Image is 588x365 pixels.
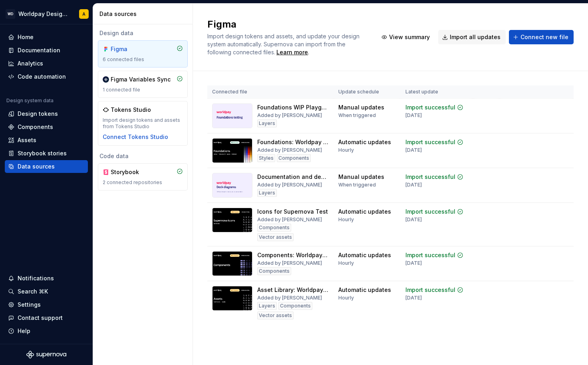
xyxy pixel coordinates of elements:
[5,298,88,311] a: Settings
[278,302,312,310] div: Components
[18,288,48,296] div: Search ⌘K
[207,85,334,99] th: Connected file
[276,48,308,56] a: Learn more
[2,5,91,22] button: WDWorldpay Design SystemA
[338,295,354,301] div: Hourly
[257,251,329,259] div: Components: Worldpay Design System
[257,295,322,301] div: Added by [PERSON_NAME]
[509,30,574,44] button: Connect new file
[405,260,422,266] div: [DATE]
[338,216,354,223] div: Hourly
[405,173,455,181] div: Import successful
[338,208,391,216] div: Automatic updates
[5,285,88,298] button: Search ⌘K
[6,9,15,19] div: WD
[405,138,455,146] div: Import successful
[405,295,422,301] div: [DATE]
[99,10,189,18] div: Data sources
[405,286,455,294] div: Import successful
[18,110,58,118] div: Design tokens
[18,301,41,309] div: Settings
[338,173,384,181] div: Manual updates
[405,103,455,111] div: Import successful
[5,325,88,337] button: Help
[405,147,422,153] div: [DATE]
[338,138,391,146] div: Automatic updates
[405,112,422,119] div: [DATE]
[405,182,422,188] div: [DATE]
[18,10,70,18] div: Worldpay Design System
[18,60,43,67] div: Analytics
[103,56,183,63] div: 6 connected files
[257,103,329,111] div: Foundations WIP Playground - Design
[450,33,501,41] span: Import all updates
[5,70,88,83] a: Code automation
[338,251,391,259] div: Automatic updates
[98,40,188,67] a: Figma6 connected files
[405,216,422,223] div: [DATE]
[257,224,291,232] div: Components
[377,30,435,44] button: View summary
[111,106,151,114] div: Tokens Studio
[401,85,473,99] th: Latest update
[520,33,568,41] span: Connect new file
[18,149,67,157] div: Storybook stories
[103,179,183,186] div: 2 connected repositories
[207,18,368,31] h2: Figma
[257,147,322,153] div: Added by [PERSON_NAME]
[275,50,309,56] span: .
[111,45,149,53] div: Figma
[98,152,188,160] div: Code data
[5,134,88,147] a: Assets
[257,189,277,197] div: Layers
[338,286,391,294] div: Automatic updates
[103,87,183,93] div: 1 connected file
[5,160,88,173] a: Data sources
[5,31,88,44] a: Home
[5,44,88,57] a: Documentation
[257,267,291,275] div: Components
[438,30,506,44] button: Import all updates
[257,173,329,181] div: Documentation and deck diagrams
[18,327,30,335] div: Help
[257,233,294,241] div: Vector assets
[257,260,322,266] div: Added by [PERSON_NAME]
[5,121,88,133] a: Components
[338,103,384,111] div: Manual updates
[18,73,66,81] div: Code automation
[338,147,354,153] div: Hourly
[26,351,66,359] svg: Supernova Logo
[257,208,328,216] div: Icons for Supernova Test
[6,97,54,104] div: Design system data
[338,112,376,119] div: When triggered
[82,11,85,17] div: A
[277,154,311,162] div: Components
[18,274,54,282] div: Notifications
[257,182,322,188] div: Added by [PERSON_NAME]
[18,314,63,322] div: Contact support
[18,163,55,171] div: Data sources
[257,138,329,146] div: Foundations: Worldpay Design System
[5,107,88,120] a: Design tokens
[405,251,455,259] div: Import successful
[103,117,183,130] div: Import design tokens and assets from Tokens Studio
[338,182,376,188] div: When triggered
[389,33,430,41] span: View summary
[5,272,88,285] button: Notifications
[5,311,88,324] button: Contact support
[257,311,294,319] div: Vector assets
[207,33,361,56] span: Import design tokens and assets, and update your design system automatically. Supernova can impor...
[257,119,277,127] div: Layers
[5,147,88,160] a: Storybook stories
[18,123,53,131] div: Components
[257,286,329,294] div: Asset Library: Worldpay Design System
[405,208,455,216] div: Import successful
[334,85,401,99] th: Update schedule
[98,163,188,190] a: Storybook2 connected repositories
[103,133,168,141] button: Connect Tokens Studio
[98,101,188,146] a: Tokens StudioImport design tokens and assets from Tokens StudioConnect Tokens Studio
[257,302,277,310] div: Layers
